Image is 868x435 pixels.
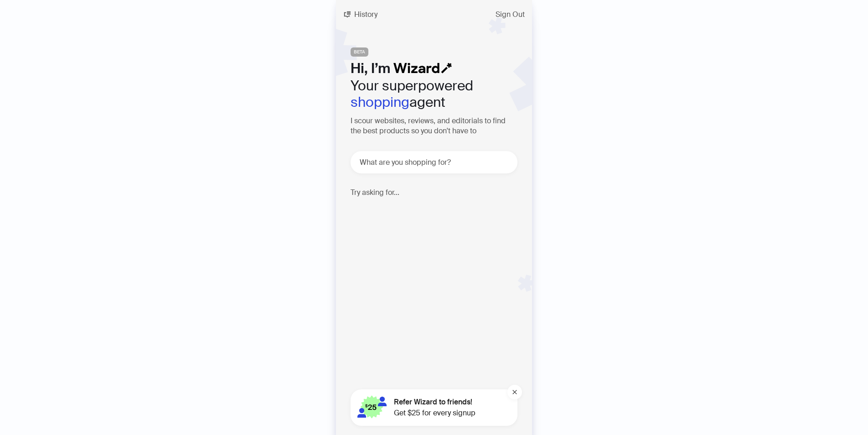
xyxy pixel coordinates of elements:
span: Refer Wizard to friends! [394,397,475,408]
h3: I scour websites, reviews, and editorials to find the best products so you don't have to [351,116,517,136]
button: History [336,7,385,22]
button: Refer Wizard to friends!Get $25 for every signup [351,389,517,426]
span: close [512,389,517,395]
span: Get $25 for every signup [394,408,475,419]
em: shopping [351,93,409,111]
span: BETA [351,47,368,57]
h2: Your superpowered agent [351,78,517,110]
button: Sign Out [488,7,532,22]
span: History [354,11,377,18]
p: Women’s sneakers that are good for long walks 🚶‍♀️ [360,204,520,231]
h4: Try asking for... [351,188,517,197]
div: Women’s sneakers that are good for long walks 🚶‍♀️ [360,204,519,231]
span: Hi, I’m [351,59,390,77]
span: Sign Out [496,11,525,18]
